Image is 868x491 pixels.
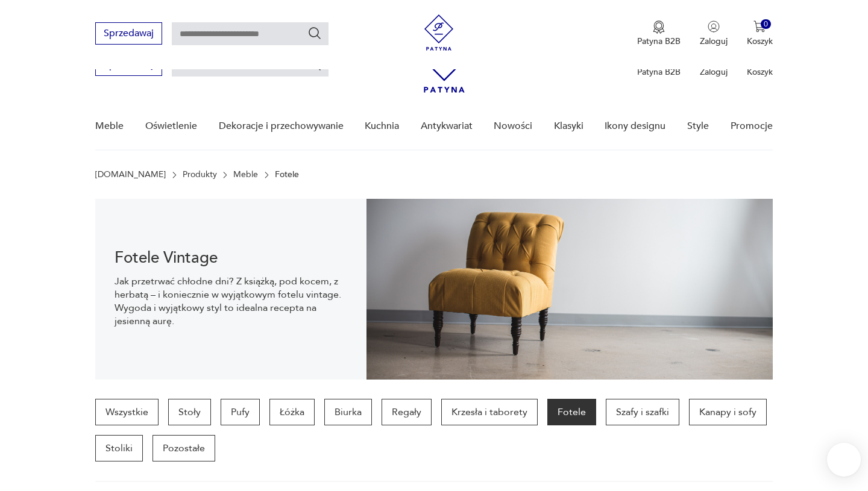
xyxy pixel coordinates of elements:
a: Meble [233,170,258,180]
a: Ikona medaluPatyna B2B [637,20,681,47]
img: 9275102764de9360b0b1aa4293741aa9.jpg [366,199,773,380]
div: 0 [761,19,771,30]
a: Stoły [168,399,211,425]
a: [DOMAIN_NAME] [95,170,166,180]
a: Krzesła i taborety [441,399,538,425]
a: Produkty [183,170,217,180]
h1: Fotele Vintage [115,251,347,265]
p: Koszyk [747,66,773,78]
img: Patyna - sklep z meblami i dekoracjami vintage [421,14,457,51]
a: Biurka [324,399,372,425]
a: Szafy i szafki [606,399,679,425]
a: Style [687,103,709,149]
a: Kuchnia [365,103,399,149]
a: Wszystkie [95,399,159,425]
a: Promocje [731,103,773,149]
a: Nowości [494,103,532,149]
p: Koszyk [747,36,773,47]
a: Regały [382,399,432,425]
p: Patyna B2B [637,66,681,78]
a: Dekoracje i przechowywanie [219,103,344,149]
p: Zaloguj [700,36,728,47]
p: Patyna B2B [637,36,681,47]
img: Ikona koszyka [753,20,766,33]
a: Kanapy i sofy [689,399,767,425]
iframe: Smartsupp widget button [827,443,861,477]
a: Pozostałe [153,435,215,461]
button: Patyna B2B [637,20,681,47]
a: Meble [95,103,124,149]
button: Zaloguj [700,20,728,47]
a: Ikony designu [605,103,665,149]
button: Sprzedawaj [95,22,162,45]
a: Oświetlenie [145,103,197,149]
button: Szukaj [307,26,322,40]
p: Fotele [275,170,299,180]
a: Sprzedawaj [95,30,162,39]
a: Stoliki [95,435,143,461]
a: Fotele [547,399,596,425]
a: Łóżka [269,399,315,425]
p: Jak przetrwać chłodne dni? Z książką, pod kocem, z herbatą – i koniecznie w wyjątkowym fotelu vin... [115,275,347,328]
a: Pufy [221,399,260,425]
p: Zaloguj [700,66,728,78]
button: 0Koszyk [747,20,773,47]
a: Sprzedawaj [95,61,162,70]
a: Antykwariat [421,103,473,149]
img: Ikonka użytkownika [708,20,720,33]
img: Ikona medalu [653,20,665,34]
a: Klasyki [554,103,583,149]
